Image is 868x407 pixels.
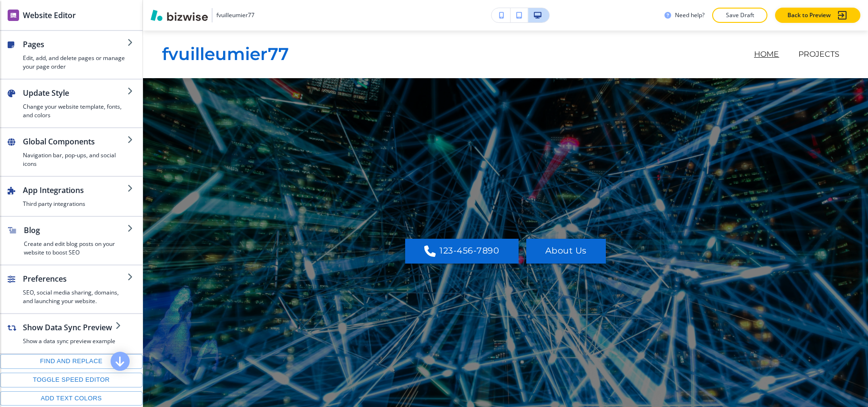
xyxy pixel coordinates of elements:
[787,11,831,20] p: Back to Preview
[23,39,127,50] h2: Pages
[151,10,208,21] img: Bizwise Logo
[23,151,127,168] h4: Navigation bar, pop-ups, and social icons
[725,11,755,20] p: Save Draft
[23,337,115,346] h4: Show a data sync preview example
[23,322,115,333] h2: Show Data Sync Preview
[23,200,127,208] h4: Third party integrations
[23,10,76,21] h2: Website Editor
[216,11,255,20] h3: fvuilleumier77
[23,54,127,71] h4: Edit, add, and delete pages or manage your page order
[712,8,767,23] button: Save Draft
[798,49,839,60] p: PROJECTS
[675,11,705,20] h3: Need help?
[151,8,255,22] button: fvuilleumier77
[23,136,127,147] h2: Global Components
[23,87,127,99] h2: Update Style
[23,288,127,305] h4: SEO, social media sharing, domains, and launching your website.
[23,102,127,120] h4: Change your website template, fonts, and colors
[24,240,127,257] h4: Create and edit blog posts on your website to boost SEO
[754,49,779,60] p: Home
[23,184,127,196] h2: App Integrations
[405,239,518,264] a: 123-456-7890
[526,239,606,264] button: About Us
[162,45,289,64] h3: fvuilleumier77
[775,8,860,23] button: Back to Preview
[8,10,19,21] img: editor icon
[24,224,127,236] h2: Blog
[23,273,127,285] h2: Preferences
